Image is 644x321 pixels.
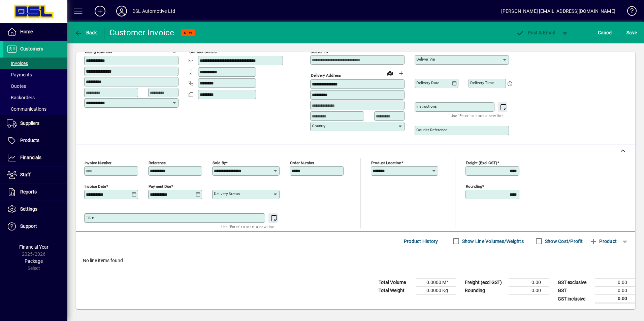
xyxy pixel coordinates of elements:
[626,30,629,35] span: S
[20,46,43,51] span: Customers
[501,6,615,16] div: [PERSON_NAME] [EMAIL_ADDRESS][DOMAIN_NAME]
[85,184,106,189] mat-label: Invoice date
[3,218,67,235] a: Support
[214,191,240,196] mat-label: Delivery status
[67,27,104,39] app-page-header-button: Back
[528,30,531,35] span: P
[416,104,437,109] mat-label: Instructions
[404,236,438,247] span: Product History
[595,279,635,287] td: 0.00
[312,123,325,128] mat-label: Country
[513,27,558,39] button: Post & Email
[466,160,497,165] mat-label: Freight (excl GST)
[375,279,416,287] td: Total Volume
[159,44,169,55] a: View on map
[109,27,174,38] div: Customer Invoice
[20,223,37,229] span: Support
[622,1,636,23] a: Knowledge Base
[149,184,171,189] mat-label: Payment due
[7,72,32,77] span: Payments
[509,279,549,287] td: 0.00
[3,115,67,132] a: Suppliers
[375,287,416,295] td: Total Weight
[3,149,67,166] a: Financials
[221,223,274,230] mat-hint: Use 'Enter' to start a new line
[395,68,406,79] button: Choose address
[385,68,395,78] a: View on map
[132,6,175,16] div: DSL Automotive Ltd
[451,112,504,119] mat-hint: Use 'Enter' to start a new line
[3,69,67,80] a: Payments
[516,30,555,35] span: ost & Email
[25,258,43,264] span: Package
[626,27,637,38] span: ave
[461,279,509,287] td: Freight (excl GST)
[7,61,28,66] span: Invoices
[213,160,226,165] mat-label: Sold by
[3,92,67,103] a: Backorders
[596,27,614,39] button: Cancel
[554,287,595,295] td: GST
[401,235,441,247] button: Product History
[586,235,620,247] button: Product
[595,295,635,303] td: 0.00
[20,206,37,212] span: Settings
[461,238,524,245] label: Show Line Volumes/Weights
[3,167,67,183] a: Staff
[554,279,595,287] td: GST exclusive
[470,80,494,85] mat-label: Delivery time
[74,30,97,35] span: Back
[184,31,192,35] span: NEW
[3,58,67,69] a: Invoices
[89,5,111,17] button: Add
[466,184,482,189] mat-label: Rounding
[3,201,67,218] a: Settings
[20,155,41,160] span: Financials
[85,160,111,165] mat-label: Invoice number
[461,287,509,295] td: Rounding
[598,27,613,38] span: Cancel
[595,287,635,295] td: 0.00
[20,189,37,194] span: Reports
[86,215,94,220] mat-label: Title
[544,238,583,245] label: Show Cost/Profit
[3,132,67,149] a: Products
[7,95,35,100] span: Backorders
[416,279,456,287] td: 0.0000 M³
[3,80,67,92] a: Quotes
[416,128,447,132] mat-label: Courier Reference
[7,106,46,112] span: Communications
[20,138,39,143] span: Products
[3,184,67,201] a: Reports
[290,160,314,165] mat-label: Order number
[20,29,33,34] span: Home
[3,103,67,115] a: Communications
[509,287,549,295] td: 0.00
[416,287,456,295] td: 0.0000 Kg
[73,27,99,39] button: Back
[416,80,439,85] mat-label: Delivery date
[76,250,635,271] div: No line items found
[169,44,180,55] button: Copy to Delivery address
[7,83,26,89] span: Quotes
[3,24,67,40] a: Home
[149,160,166,165] mat-label: Reference
[20,172,31,177] span: Staff
[20,120,39,126] span: Suppliers
[111,5,132,17] button: Profile
[19,244,49,250] span: Financial Year
[589,236,617,247] span: Product
[416,57,435,62] mat-label: Deliver via
[625,27,639,39] button: Save
[554,295,595,303] td: GST inclusive
[371,160,401,165] mat-label: Product location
